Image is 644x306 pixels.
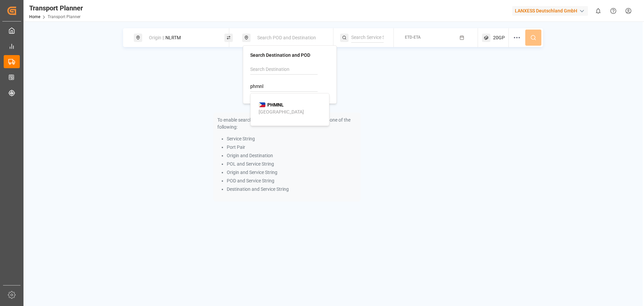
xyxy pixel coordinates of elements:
[606,3,621,18] button: Help Center
[259,102,266,107] img: country
[250,82,318,92] input: Search POD
[227,186,357,193] li: Destination and Service String
[259,108,304,116] div: [GEOGRAPHIC_DATA]
[227,135,357,142] li: Service String
[227,144,357,151] li: Port Pair
[512,6,588,16] div: LANXESS Deutschland GmbH
[29,14,40,19] a: Home
[512,4,591,17] button: LANXESS Deutschland GmbH
[405,35,421,40] span: ETD-ETA
[227,177,357,184] li: POD and Service String
[267,102,284,107] b: PHMNL
[149,35,164,40] span: Origin ||
[227,169,357,176] li: Origin and Service String
[217,117,357,131] p: To enable searching, add ETA, ETD, containerType and one of the following:
[493,34,505,41] span: 20GP
[250,64,318,75] input: Search Destination
[145,32,217,44] div: NLRTM
[398,31,474,44] button: ETD-ETA
[591,3,606,18] button: show 0 new notifications
[351,33,384,43] input: Search Service String
[29,3,83,13] div: Transport Planner
[257,35,316,40] span: Search POD and Destination
[227,161,357,168] li: POL and Service String
[227,152,357,159] li: Origin and Destination
[250,53,329,57] h4: Search Destination and POD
